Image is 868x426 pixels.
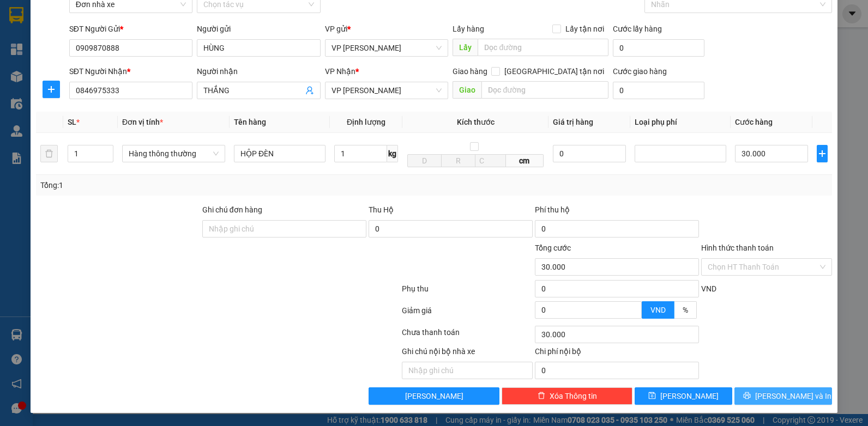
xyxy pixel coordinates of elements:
[369,387,499,405] button: [PERSON_NAME]
[550,390,597,402] span: Xóa Thông tin
[453,39,478,56] span: Lấy
[69,23,193,35] div: SĐT Người Gửi
[197,23,321,35] div: Người gửi
[305,86,314,95] span: user-add
[405,390,463,402] span: [PERSON_NAME]
[743,392,751,400] span: printer
[68,118,76,126] span: SL
[478,39,608,56] input: Dọc đường
[234,118,266,126] span: Tên hàng
[197,65,321,77] div: Người nhận
[817,145,828,162] button: plus
[506,154,544,167] span: cm
[683,306,688,314] span: %
[613,82,704,99] input: Cước giao hàng
[40,179,336,191] div: Tổng: 1
[407,154,442,167] input: D
[325,67,355,76] span: VP Nhận
[734,387,832,405] button: printer[PERSON_NAME] và In
[401,326,534,345] div: Chưa thanh toán
[129,145,219,162] span: Hàng thông thường
[441,154,475,167] input: R
[122,118,163,126] span: Đơn vị tính
[648,392,656,400] span: save
[660,390,719,402] span: [PERSON_NAME]
[43,81,60,98] button: plus
[553,145,626,162] input: 0
[457,118,495,126] span: Kích thước
[538,392,545,400] span: delete
[650,306,666,314] span: VND
[613,39,704,57] input: Cước lấy hàng
[40,145,58,162] button: delete
[453,81,481,99] span: Giao
[635,387,732,405] button: save[PERSON_NAME]
[402,362,533,379] input: Nhập ghi chú
[202,220,366,238] input: Ghi chú đơn hàng
[817,149,827,158] span: plus
[481,81,608,99] input: Dọc đường
[630,112,731,133] th: Loại phụ phí
[613,67,667,76] label: Cước giao hàng
[535,244,571,252] span: Tổng cước
[401,305,534,324] div: Giảm giá
[701,244,774,252] label: Hình thức thanh toán
[453,67,487,76] span: Giao hàng
[387,145,398,162] span: kg
[561,23,608,35] span: Lấy tận nơi
[43,85,59,94] span: plus
[613,25,662,33] label: Cước lấy hàng
[347,118,385,126] span: Định lượng
[475,154,506,167] input: C
[331,40,442,56] span: VP Trần Khát Chân
[502,387,632,405] button: deleteXóa Thông tin
[500,65,608,77] span: [GEOGRAPHIC_DATA] tận nơi
[755,390,831,402] span: [PERSON_NAME] và In
[402,345,533,362] div: Ghi chú nội bộ nhà xe
[369,205,394,214] span: Thu Hộ
[535,345,699,362] div: Chi phí nội bộ
[401,283,534,302] div: Phụ thu
[735,118,773,126] span: Cước hàng
[325,23,449,35] div: VP gửi
[234,145,325,162] input: VD: Bàn, Ghế
[331,82,442,99] span: VP DƯƠNG ĐÌNH NGHỆ
[535,204,699,220] div: Phí thu hộ
[701,284,716,293] span: VND
[553,118,593,126] span: Giá trị hàng
[69,65,193,77] div: SĐT Người Nhận
[453,25,484,33] span: Lấy hàng
[202,205,262,214] label: Ghi chú đơn hàng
